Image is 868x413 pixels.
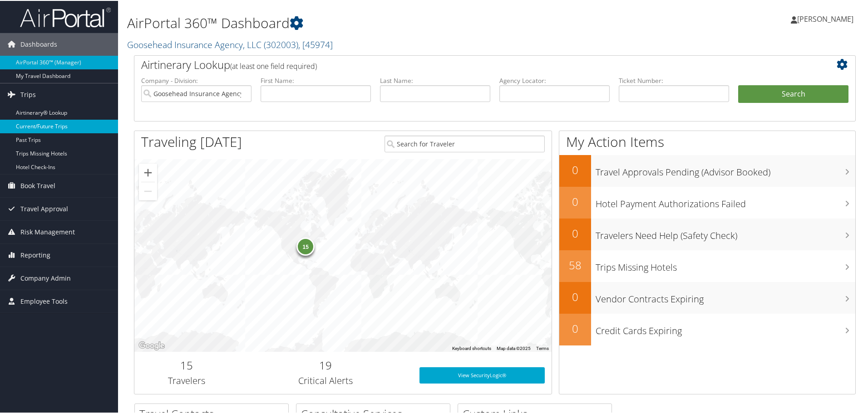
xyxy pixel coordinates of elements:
[452,345,491,351] button: Keyboard shortcuts
[596,319,855,336] h3: Credit Cards Expiring
[20,289,68,312] span: Employee Tools
[499,75,610,84] label: Agency Locator:
[141,56,789,72] h2: Airtinerary Lookup
[385,135,545,151] input: Search for Traveler
[264,38,298,50] span: ( 302003 )
[559,186,855,218] a: 0Hotel Payment Authorizations Failed
[20,220,75,243] span: Risk Management
[559,313,855,345] a: 0Credit Cards Expiring
[797,13,853,23] span: [PERSON_NAME]
[20,174,55,196] span: Book Travel
[246,357,406,372] h2: 19
[20,197,68,219] span: Travel Approval
[559,288,591,304] h2: 0
[296,237,315,255] div: 15
[559,257,591,272] h2: 58
[141,374,232,386] h3: Travelers
[20,32,57,55] span: Dashboards
[419,366,545,383] a: View SecurityLogic®
[141,75,252,84] label: Company - Division:
[137,339,167,351] img: Google
[559,218,855,249] a: 0Travelers Need Help (Safety Check)
[596,256,855,273] h3: Trips Missing Hotels
[139,181,157,199] button: Zoom out
[230,60,317,70] span: (at least one field required)
[20,83,36,105] span: Trips
[559,249,855,281] a: 58Trips Missing Hotels
[141,357,232,372] h2: 15
[261,75,371,84] label: First Name:
[596,224,855,241] h3: Travelers Need Help (Safety Check)
[380,75,490,84] label: Last Name:
[246,374,406,386] h3: Critical Alerts
[137,339,167,351] a: Open this area in Google Maps (opens a new window)
[559,281,855,313] a: 0Vendor Contracts Expiring
[127,38,333,50] a: Goosehead Insurance Agency, LLC
[559,320,591,335] h2: 0
[596,287,855,305] h3: Vendor Contracts Expiring
[559,154,855,186] a: 0Travel Approvals Pending (Advisor Booked)
[596,160,855,178] h3: Travel Approvals Pending (Advisor Booked)
[596,192,855,209] h3: Hotel Payment Authorizations Failed
[559,225,591,240] h2: 0
[738,84,848,102] button: Search
[559,161,591,177] h2: 0
[536,345,549,350] a: Terms (opens in new tab)
[139,163,157,181] button: Zoom in
[559,131,855,151] h1: My Action Items
[20,6,111,27] img: airportal-logo.png
[298,38,333,50] span: , [ 45974 ]
[559,193,591,209] h2: 0
[497,345,531,350] span: Map data ©2025
[619,75,729,84] label: Ticket Number:
[127,13,617,32] h1: AirPortal 360™ Dashboard
[20,266,71,289] span: Company Admin
[791,5,863,32] a: [PERSON_NAME]
[20,243,50,266] span: Reporting
[141,131,242,151] h1: Traveling [DATE]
